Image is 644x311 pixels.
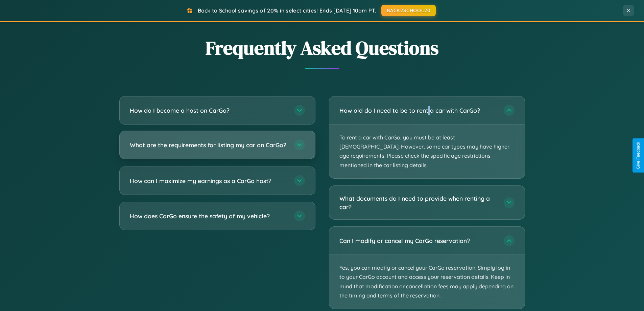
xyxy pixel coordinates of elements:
span: Back to School savings of 20% in select cities! Ends [DATE] 10am PT. [198,7,376,14]
p: To rent a car with CarGo, you must be at least [DEMOGRAPHIC_DATA]. However, some car types may ha... [329,125,525,178]
div: Give Feedback [636,142,641,169]
h3: Can I modify or cancel my CarGo reservation? [339,237,497,245]
h3: What documents do I need to provide when renting a car? [339,194,497,211]
h3: How do I become a host on CarGo? [130,106,287,115]
h3: How does CarGo ensure the safety of my vehicle? [130,212,287,220]
button: BACK2SCHOOL20 [381,5,436,16]
h2: Frequently Asked Questions [119,35,525,61]
h3: What are the requirements for listing my car on CarGo? [130,141,287,149]
h3: How can I maximize my earnings as a CarGo host? [130,177,287,185]
h3: How old do I need to be to rent a car with CarGo? [339,106,497,115]
p: Yes, you can modify or cancel your CarGo reservation. Simply log in to your CarGo account and acc... [329,255,525,309]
